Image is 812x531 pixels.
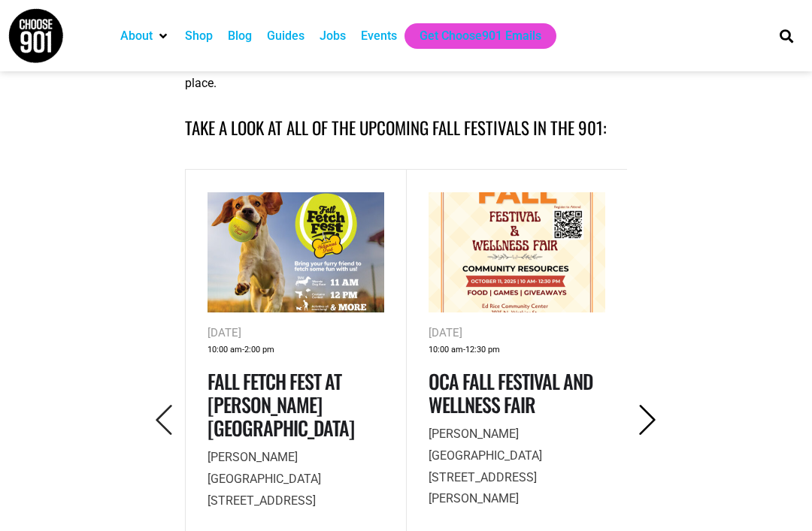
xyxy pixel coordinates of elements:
button: Previous [144,403,185,439]
span: 2:00 pm [244,342,274,358]
h4: Take a look at all of the upcoming fall festivals in the 901: [185,115,627,141]
div: - [429,342,604,358]
a: Shop [185,27,213,45]
div: Search [774,23,799,48]
nav: Main nav [113,23,758,49]
a: Blog [228,27,252,45]
a: Guides [267,27,304,45]
span: [DATE] [429,326,462,339]
a: Fall Fetch Fest at [PERSON_NAME][GEOGRAPHIC_DATA] [208,367,354,442]
a: OCA Fall Festival and Wellness Fair [429,367,592,419]
span: 12:30 pm [465,342,500,358]
i: Previous [149,405,180,436]
span: [DATE] [208,326,241,339]
span: [PERSON_NAME][GEOGRAPHIC_DATA] [208,450,321,486]
a: Jobs [320,27,346,45]
a: Get Choose901 Emails [420,27,541,45]
span: 10:00 am [208,342,242,358]
button: Next [627,403,668,439]
a: Events [361,27,397,45]
a: About [120,27,153,45]
div: About [113,23,177,49]
span: 10:00 am [429,342,463,358]
span: [PERSON_NAME][GEOGRAPHIC_DATA] [429,427,542,463]
div: - [208,342,383,358]
p: [STREET_ADDRESS] [208,447,383,511]
p: [STREET_ADDRESS][PERSON_NAME] [429,424,604,510]
i: Next [632,405,663,436]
